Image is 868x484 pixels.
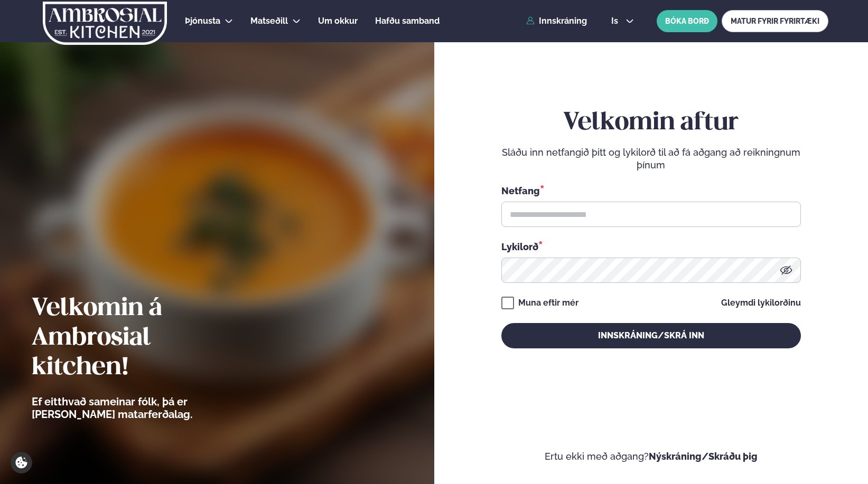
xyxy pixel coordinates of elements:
a: Gleymdi lykilorðinu [721,299,801,307]
a: MATUR FYRIR FYRIRTÆKI [722,10,828,32]
a: Hafðu samband [375,15,440,27]
a: Innskráning [526,16,587,26]
p: Sláðu inn netfangið þitt og lykilorð til að fá aðgang að reikningnum þínum [501,146,801,172]
a: Nýskráning/Skráðu þig [649,451,758,462]
span: Um okkur [318,16,358,26]
a: Þjónusta [185,15,220,27]
a: Matseðill [250,15,288,27]
span: Matseðill [250,16,288,26]
span: Hafðu samband [375,16,440,26]
div: Netfang [501,184,801,197]
button: Innskráning/Skrá inn [501,323,801,348]
p: Ef eitthvað sameinar fólk, þá er [PERSON_NAME] matarferðalag. [32,395,251,421]
span: is [611,17,621,25]
span: Þjónusta [185,16,220,26]
h2: Velkomin á Ambrosial kitchen! [32,294,251,383]
img: logo [42,2,168,45]
button: is [603,17,642,25]
h2: Velkomin aftur [501,108,801,138]
button: BÓKA BORÐ [657,10,717,32]
div: Lykilorð [501,240,801,253]
a: Um okkur [318,15,358,27]
p: Ertu ekki með aðgang? [466,450,837,463]
a: Cookie settings [11,452,32,473]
